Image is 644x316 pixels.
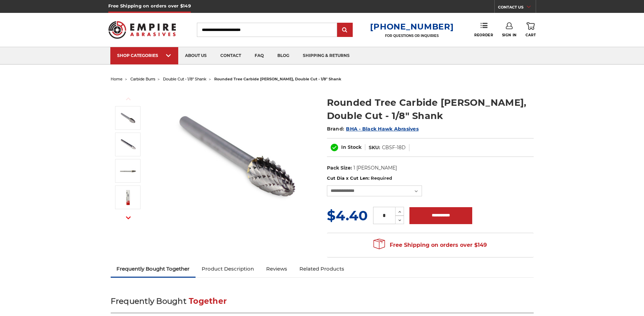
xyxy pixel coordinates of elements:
[260,261,293,276] a: Reviews
[341,144,362,150] span: In Stock
[327,164,352,172] dt: Pack Size:
[346,126,419,132] a: BHA - Black Hawk Abrasives
[327,207,368,224] span: $4.40
[502,33,517,37] span: Sign In
[382,144,406,151] dd: CBSF-18D
[120,92,136,106] button: Previous
[214,77,341,81] span: rounded tree carbide [PERSON_NAME], double cut - 1/8" shank
[108,17,176,43] img: Empire Abrasives
[111,261,196,276] a: Frequently Bought Together
[120,211,136,225] button: Next
[119,162,136,179] img: rounded tree double cut carbide burr - 1/8 inch shank
[178,47,214,64] a: about us
[271,47,296,64] a: blog
[373,238,487,252] span: Free Shipping on orders over $149
[369,144,380,151] dt: SKU:
[163,77,206,81] a: double cut - 1/8" shank
[370,34,454,38] p: FOR QUESTIONS OR INQUIRIES
[214,47,248,64] a: contact
[327,175,534,182] label: Cut Dia x Cut Len:
[370,22,454,32] a: [PHONE_NUMBER]
[327,96,534,122] h1: Rounded Tree Carbide [PERSON_NAME], Double Cut - 1/8" Shank
[526,22,536,37] a: Cart
[526,33,536,37] span: Cart
[353,164,397,172] dd: 1 [PERSON_NAME]
[119,189,136,206] img: 1/8" rounded tree double cut carbide bur
[119,110,136,126] img: CBSF-51D rounded tree shape carbide burr 1/8" shank
[296,47,356,64] a: shipping & returns
[196,261,260,276] a: Product Description
[130,77,155,81] a: carbide burrs
[169,89,305,224] img: CBSF-51D rounded tree shape carbide burr 1/8" shank
[119,136,136,153] img: CBSF-41D rounded tree shape carbide burr 1/8" shank
[338,23,352,37] input: Submit
[189,296,227,306] span: Together
[248,47,271,64] a: faq
[327,126,345,132] span: Brand:
[293,261,350,276] a: Related Products
[111,77,123,81] a: home
[111,296,186,306] span: Frequently Bought
[498,3,536,13] a: CONTACT US
[371,175,392,181] small: Required
[117,53,171,58] div: SHOP CATEGORIES
[474,22,493,37] a: Reorder
[474,33,493,37] span: Reorder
